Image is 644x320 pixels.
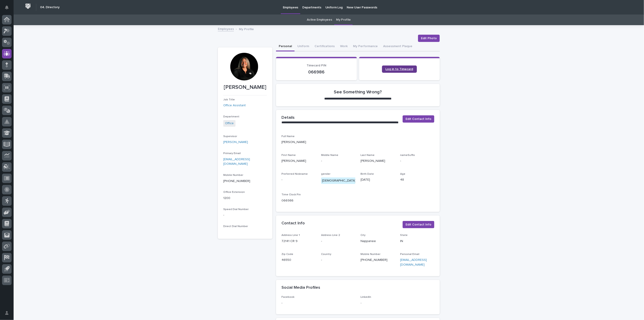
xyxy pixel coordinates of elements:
p: - [321,258,355,262]
span: Office Extension [223,191,245,194]
span: Edit Photo [421,36,437,41]
span: Timecard PIN [307,64,326,67]
span: Country [321,253,331,256]
a: Log in to Timecard [382,65,417,73]
p: [PERSON_NAME] [361,159,395,163]
a: [PHONE_NUMBER] [223,179,250,183]
span: Direct Dial Number [223,225,248,228]
a: Office Assistant [223,103,246,108]
span: LinkedIn [361,296,371,298]
a: [EMAIL_ADDRESS][DOMAIN_NAME] [223,158,250,166]
p: 1200 [223,196,267,201]
h2: See Something Wrong? [334,89,382,95]
p: - [321,239,355,244]
p: - [321,159,355,163]
p: 46550 [281,258,316,262]
span: Address Line 1 [281,234,300,237]
p: My Profile [239,26,254,31]
span: Birth Date [361,173,374,175]
button: Work [337,42,350,51]
p: [PERSON_NAME] [223,84,267,91]
button: Uniform [295,42,312,51]
p: IN [400,239,434,244]
span: Age [400,173,405,175]
a: [PHONE_NUMBER] [361,258,388,262]
p: 48 [400,177,434,182]
span: Time Clock Pin [281,193,301,196]
span: State [400,234,408,237]
span: Job Title [223,98,235,101]
span: Log in to Timecard [386,68,413,71]
button: My Performance [350,42,380,51]
img: Workspace Logo [24,2,32,10]
p: - [281,177,316,182]
span: Preferred Nickname [281,173,308,175]
p: 066986 [281,69,351,75]
p: [DATE] [361,177,395,182]
button: Edit Contact Info [403,115,434,123]
span: Speed Dial Number [223,208,249,211]
a: [EMAIL_ADDRESS][DOMAIN_NAME] [400,258,427,266]
span: Mobile Number [361,253,381,256]
p: [PERSON_NAME] [281,140,434,145]
span: Facebook [281,296,294,298]
button: Assessment Plaque [380,42,415,51]
span: Address Line 2 [321,234,340,237]
p: Nappanee [361,239,395,244]
p: 066986 [281,198,316,203]
div: Notifications [6,5,12,13]
span: Department [223,115,239,118]
div: [DEMOGRAPHIC_DATA] [321,177,357,184]
a: Office [225,121,234,126]
span: Mobile Number [223,174,243,177]
a: Active Employees [307,15,332,25]
span: Supervisor [223,135,237,138]
span: First Name [281,154,296,157]
a: Employees [218,26,234,31]
span: Full Name [281,135,295,138]
p: - [361,301,435,305]
span: gender [321,173,330,175]
a: My Profile [336,15,351,25]
span: Zip Code [281,253,293,256]
h2: Contact Info [281,221,305,226]
p: 72141 CR 9 [281,239,316,244]
span: Last Name [361,154,375,157]
button: Edit Photo [418,35,440,42]
h2: Details [281,115,295,120]
p: - [281,301,355,305]
span: Edit Contact Info [406,117,431,121]
button: Personal [276,42,295,51]
span: City [361,234,366,237]
button: Notifications [2,3,12,12]
h2: Social Media Profiles [281,285,320,290]
p: - [400,159,434,163]
button: Edit Contact Info [403,221,434,228]
p: [PERSON_NAME] [281,159,316,163]
span: Personal Email [400,253,419,256]
p: - [223,213,267,218]
span: Primary Email [223,152,241,155]
span: Middle Name [321,154,338,157]
h2: 04. Directory [40,5,60,9]
button: Certifications [312,42,337,51]
span: nameSuffix [400,154,415,157]
span: Edit Contact Info [406,222,431,227]
a: [PERSON_NAME] [223,140,248,145]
